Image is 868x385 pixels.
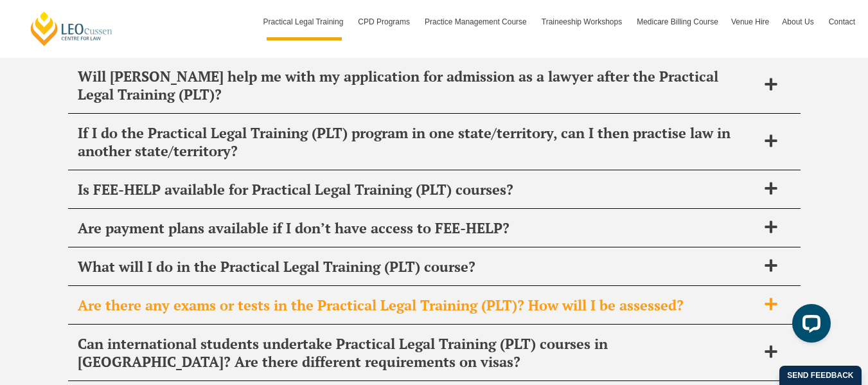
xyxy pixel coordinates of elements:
[782,299,836,353] iframe: LiveChat chat widget
[630,3,725,40] a: Medicare Billing Course
[418,3,535,40] a: Practice Management Course
[78,219,757,237] h2: Are payment plans available if I don’t have access to FEE-HELP?
[29,10,114,47] a: [PERSON_NAME] Centre for Law
[78,335,757,371] h2: Can international students undertake Practical Legal Training (PLT) courses in [GEOGRAPHIC_DATA]?...
[775,3,822,40] a: About Us
[535,3,630,40] a: Traineeship Workshops
[725,3,775,40] a: Venue Hire
[822,3,862,40] a: Contact
[78,181,757,199] h2: Is FEE-HELP available for Practical Legal Training (PLT) courses?
[78,67,757,103] h2: Will [PERSON_NAME] help me with my application for admission as a lawyer after the Practical Lega...
[78,124,757,160] h2: If I do the Practical Legal Training (PLT) program in one state/territory, can I then practise la...
[78,258,757,276] h2: What will I do in the Practical Legal Training (PLT) course?
[351,3,418,40] a: CPD Programs
[78,296,757,314] h2: Are there any exams or tests in the Practical Legal Training (PLT)? How will I be assessed?
[257,3,352,40] a: Practical Legal Training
